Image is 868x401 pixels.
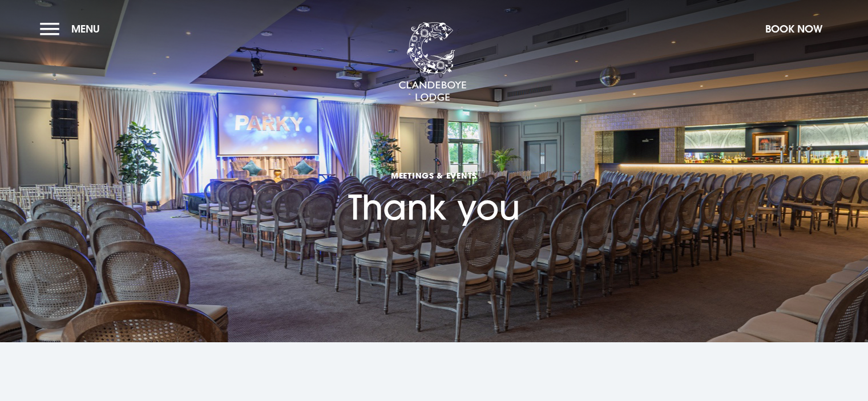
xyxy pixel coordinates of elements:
[71,22,100,35] span: Menu
[760,17,828,41] button: Book Now
[348,170,520,181] span: Meetings & Events
[40,17,106,41] button: Menu
[348,120,520,228] h1: Thank you
[398,22,467,102] img: Clandeboye Lodge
